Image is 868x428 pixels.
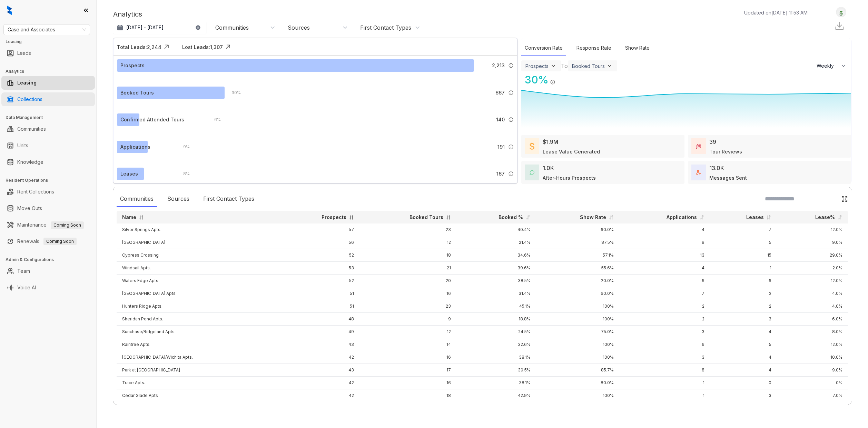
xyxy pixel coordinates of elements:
a: Rent Collections [17,185,54,199]
td: 24.5% [456,326,536,338]
img: AfterHoursConversations [530,170,534,175]
td: 4.0% [777,287,848,300]
td: 1 [619,389,710,402]
td: 6.0% [777,313,848,326]
div: Tour Reviews [709,148,742,155]
li: Team [1,264,95,278]
div: 9 % [176,143,190,151]
span: Case and Associates [8,24,86,35]
p: [DATE] - [DATE] [126,24,164,31]
td: 52 [279,249,359,262]
td: Windsail Apts. [117,262,279,275]
div: Booked Tours [572,63,605,69]
td: 80.0% [536,402,619,415]
td: 56 [279,236,359,249]
td: 85.7% [536,364,619,377]
div: 6 % [207,116,221,123]
td: 4 [619,223,710,236]
button: [DATE] - [DATE] [113,21,206,34]
td: 9.0% [777,364,848,377]
td: 21 [359,262,456,275]
td: 3 [710,313,777,326]
td: Silver Springs Apts. [117,223,279,236]
td: 0% [777,377,848,389]
span: 167 [496,170,505,178]
div: 13.0K [709,164,724,172]
td: 7.0% [777,389,848,402]
li: Rent Collections [1,185,95,199]
td: 16 [359,287,456,300]
div: Sources [288,24,310,31]
img: sorting [699,215,704,220]
div: Show Rate [622,41,653,56]
td: 34.2% [456,402,536,415]
td: 2 [710,300,777,313]
td: Cedar Glade Apts [117,389,279,402]
p: Booked % [499,214,523,221]
span: Weekly [817,62,838,69]
a: Leads [17,46,31,60]
a: Knowledge [17,155,43,169]
td: Park at [GEOGRAPHIC_DATA] [117,364,279,377]
a: Collections [17,92,42,106]
td: 18.8% [456,313,536,326]
td: 6 [710,275,777,287]
td: 13 [359,402,456,415]
td: 4 [710,351,777,364]
td: 14 [359,338,456,351]
span: 191 [497,143,505,151]
td: Cypress Crossing [117,249,279,262]
li: Voice AI [1,281,95,295]
td: 100% [536,338,619,351]
td: 45.1% [456,300,536,313]
td: 17 [359,364,456,377]
td: Trace Apts. [117,377,279,389]
td: 20 [359,275,456,287]
td: 38.5% [456,275,536,287]
td: Sheridan Pond Apts. [117,313,279,326]
p: Lease% [815,214,835,221]
img: ViewFilterArrow [550,62,557,69]
a: Move Outs [17,201,42,215]
td: 23 [359,300,456,313]
td: Sunchase/Ridgeland Apts. [117,326,279,338]
div: Lost Leads: 1,307 [182,43,223,51]
a: RenewalsComing Soon [17,235,77,248]
td: 9.0% [777,236,848,249]
td: 12.0% [777,275,848,287]
td: 39.5% [456,364,536,377]
td: 10.0% [777,351,848,364]
td: 23 [359,223,456,236]
td: 57.1% [536,249,619,262]
td: [GEOGRAPHIC_DATA] [117,236,279,249]
img: sorting [609,215,614,220]
li: Collections [1,92,95,106]
li: Move Outs [1,201,95,215]
td: 87.5% [536,236,619,249]
td: 5 [710,236,777,249]
td: 100% [536,313,619,326]
td: 42.9% [456,389,536,402]
td: 42 [279,377,359,389]
img: Download [834,21,845,31]
td: 52 [279,275,359,287]
td: 31.4% [456,287,536,300]
img: Click Icon [223,42,233,52]
div: Response Rate [573,41,615,56]
td: [GEOGRAPHIC_DATA] Apts. [117,287,279,300]
button: Weekly [812,60,851,72]
td: 12 [359,236,456,249]
li: Leads [1,46,95,60]
p: Prospects [322,214,346,221]
img: sorting [525,215,531,220]
td: 38 [279,402,359,415]
img: TotalFum [696,170,701,175]
td: 51 [279,300,359,313]
img: ViewFilterArrow [606,62,613,69]
div: Communities [117,191,157,207]
td: 2 [619,402,710,415]
img: Info [508,63,514,68]
td: 4 [710,326,777,338]
td: 7 [619,287,710,300]
a: Units [17,139,28,152]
